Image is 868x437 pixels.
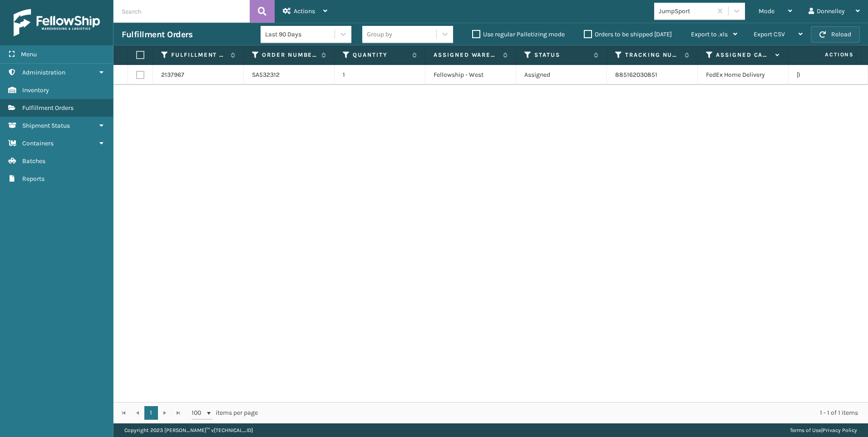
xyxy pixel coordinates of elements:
div: Last 90 Days [265,30,335,39]
a: 2137967 [161,70,184,79]
span: 100 [192,408,205,417]
span: Export CSV [754,30,785,38]
label: Status [534,51,589,59]
td: Assigned [516,65,607,85]
label: Fulfillment Order Id [171,51,226,59]
label: Assigned Warehouse [434,51,498,59]
button: Reload [811,26,860,43]
a: Privacy Policy [823,427,857,433]
label: Tracking Number [625,51,680,59]
span: Actions [796,47,859,62]
label: Order Number [262,51,317,59]
div: Group by [367,30,392,39]
span: Reports [22,175,44,183]
div: | [790,423,857,437]
span: Export to .xls [691,30,728,38]
span: Containers [22,139,54,147]
span: Fulfillment Orders [22,104,74,112]
span: items per page [192,406,258,420]
img: logo [14,9,100,36]
a: 885162030851 [615,71,657,79]
td: 1 [335,65,425,85]
span: Actions [294,7,315,15]
span: Menu [21,50,37,58]
td: SA532312 [244,65,335,85]
label: Use regular Palletizing mode [472,30,565,38]
p: Copyright 2023 [PERSON_NAME]™ v [TECHNICAL_ID] [124,423,253,437]
a: Terms of Use [790,427,821,433]
td: FedEx Home Delivery [698,65,789,85]
span: Inventory [22,86,49,94]
label: Quantity [353,51,408,59]
label: Orders to be shipped [DATE] [584,30,672,38]
h3: Fulfillment Orders [122,29,192,40]
span: Administration [22,69,65,76]
span: Mode [759,7,774,15]
td: Fellowship - West [425,65,516,85]
a: 1 [144,406,158,420]
span: Batches [22,157,45,165]
label: Assigned Carrier Service [716,51,771,59]
div: 1 - 1 of 1 items [271,408,858,417]
div: JumpSport [659,6,713,16]
span: Shipment Status [22,122,70,129]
